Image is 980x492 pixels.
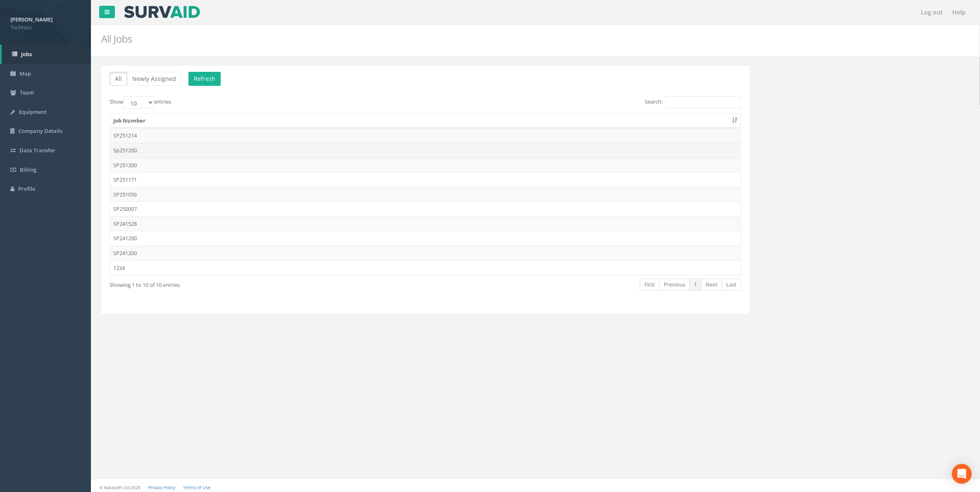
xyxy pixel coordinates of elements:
[99,485,141,490] small: © Kullasoft Ltd 2025
[110,187,741,202] td: SP251056
[665,96,741,109] input: Search:
[18,185,35,192] span: Profile
[110,216,741,231] td: SP241528
[645,96,741,109] label: Search:
[188,72,221,86] button: Refresh
[110,158,741,173] td: SP251200
[19,147,55,154] span: Data Transfer
[701,279,722,291] a: Next
[110,72,127,86] button: All
[10,24,81,31] span: Technics
[183,485,210,490] a: Terms of Use
[689,279,701,291] a: 1
[110,172,741,187] td: SP251171
[21,50,32,58] span: Jobs
[952,464,972,484] div: Open Intercom Messenger
[19,108,47,116] span: Equipment
[110,231,741,246] td: SP241200
[722,279,741,291] a: Last
[110,201,741,216] td: SP250007
[20,89,34,96] span: Team
[123,96,154,109] select: Showentries
[127,72,181,86] button: Newly Assigned
[2,45,91,64] a: Jobs
[19,70,31,77] span: Map
[20,166,36,173] span: Billing
[110,96,171,109] label: Show entries
[110,260,741,275] td: 1234
[110,143,741,158] td: Sp251200
[110,114,741,128] th: Job Number: activate to sort column ascending
[148,485,175,490] a: Privacy Policy
[110,278,365,289] div: Showing 1 to 10 of 10 entries
[110,246,741,260] td: SP241200
[101,33,823,44] h2: All Jobs
[659,279,690,291] a: Previous
[19,127,62,135] span: Company Details
[640,279,660,291] a: First
[110,128,741,143] td: SP251214
[10,16,52,23] strong: [PERSON_NAME]
[10,14,81,31] a: [PERSON_NAME] Technics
